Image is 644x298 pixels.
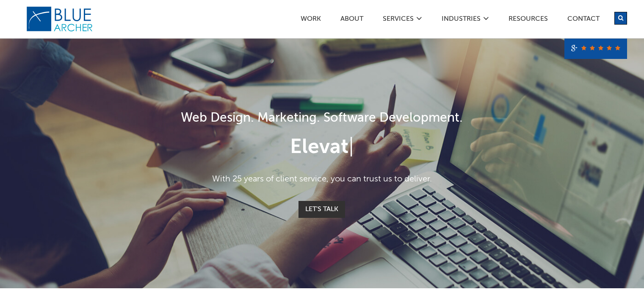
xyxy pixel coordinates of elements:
a: SERVICES [382,16,414,25]
a: ABOUT [340,16,364,25]
a: Industries [441,16,481,25]
span: Elevat [290,137,348,158]
a: Contact [567,16,600,25]
span: | [348,137,354,158]
p: With 25 years of client service, you can trust us to deliver. [77,173,568,186]
a: Work [300,16,321,25]
img: Blue Archer Logo [26,6,94,32]
a: Let's Talk [299,201,345,218]
h1: Web Design. Marketing. Software Development. [77,109,568,128]
a: Resources [508,16,548,25]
